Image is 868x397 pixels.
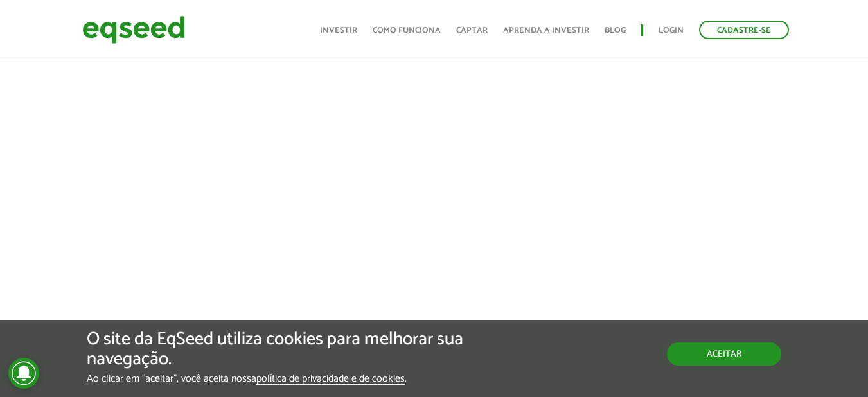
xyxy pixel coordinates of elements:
[320,26,357,35] a: Investir
[503,26,589,35] a: Aprenda a investir
[82,13,185,47] img: EqSeed
[456,26,488,35] a: Captar
[667,342,781,366] button: Aceitar
[659,26,684,35] a: Login
[699,21,789,39] a: Cadastre-se
[87,373,503,385] p: Ao clicar em "aceitar", você aceita nossa .
[256,374,405,385] a: política de privacidade e de cookies
[87,330,503,369] h5: O site da EqSeed utiliza cookies para melhorar sua navegação.
[605,26,626,35] a: Blog
[373,26,441,35] a: Como funciona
